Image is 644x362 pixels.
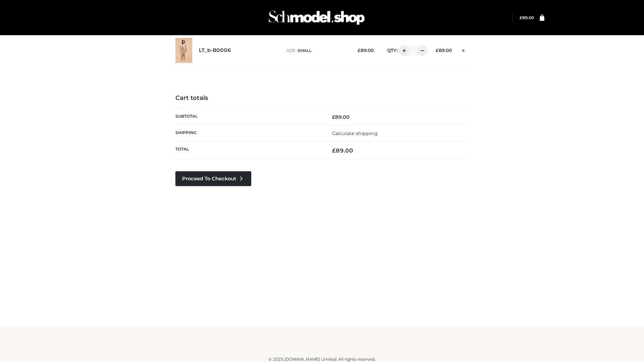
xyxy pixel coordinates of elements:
a: Calculate shipping [332,130,378,136]
th: Subtotal [175,109,322,125]
a: £89.00 [520,15,534,20]
span: £ [520,15,522,20]
bdi: 89.00 [436,48,452,53]
bdi: 89.00 [332,147,353,154]
h4: Cart totals [175,95,469,102]
bdi: 89.00 [332,114,350,120]
img: Schmodel Admin 964 [266,4,367,31]
th: Shipping [175,125,322,141]
span: £ [332,114,335,120]
span: SMALL [298,48,312,53]
a: LT_b-B0006 [199,47,231,54]
bdi: 89.00 [520,15,534,20]
span: £ [436,48,439,53]
p: size : [286,48,347,54]
bdi: 89.00 [358,48,374,53]
a: Remove this item [459,45,469,54]
span: £ [332,147,336,154]
div: QTY: [380,45,425,56]
span: £ [358,48,361,53]
a: Proceed to Checkout [175,171,251,186]
th: Total [175,142,322,160]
